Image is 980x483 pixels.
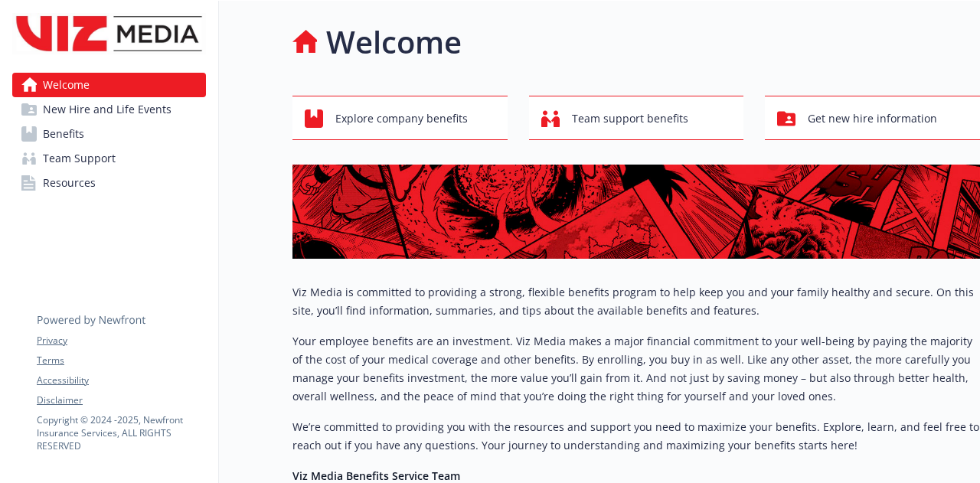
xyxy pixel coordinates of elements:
a: Privacy [37,334,205,348]
span: Team Support [43,146,116,171]
span: New Hire and Life Events [43,97,171,122]
a: Accessibility [37,374,205,387]
span: Team support benefits [572,104,688,133]
span: Welcome [43,73,90,97]
span: Resources [43,171,96,195]
p: We’re committed to providing you with the resources and support you need to maximize your benefit... [292,418,980,455]
a: Team Support [12,146,206,171]
span: Explore company benefits [335,104,468,133]
a: New Hire and Life Events [12,97,206,122]
a: Disclaimer [37,393,205,407]
a: Benefits [12,122,206,146]
img: overview page banner [292,165,980,259]
button: Explore company benefits [292,96,508,140]
p: Viz Media is committed to providing a strong, flexible benefits program to help keep you and your... [292,283,980,320]
a: Terms [37,354,205,367]
span: Get new hire information [808,104,937,133]
p: Copyright © 2024 - 2025 , Newfront Insurance Services, ALL RIGHTS RESERVED [37,413,205,452]
button: Team support benefits [529,96,744,140]
a: Welcome [12,73,206,97]
h1: Welcome [326,19,462,65]
button: Get new hire information [765,96,980,140]
p: Your employee benefits are an investment. Viz Media makes a major financial commitment to your we... [292,332,980,406]
a: Resources [12,171,206,195]
span: Benefits [43,122,84,146]
strong: Viz Media Benefits Service Team [292,468,460,483]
